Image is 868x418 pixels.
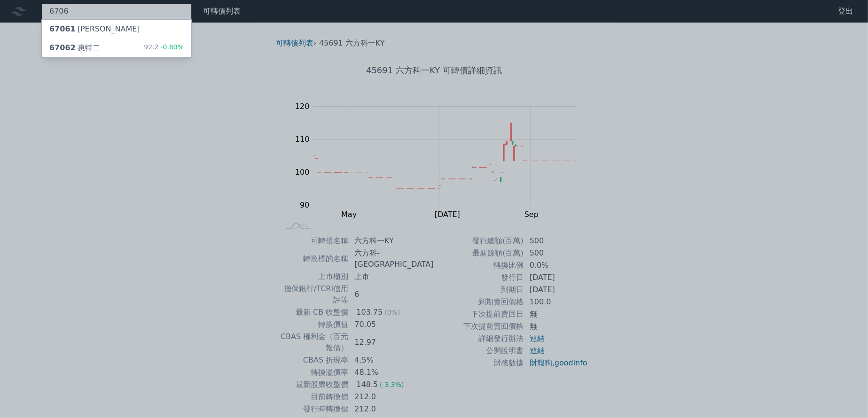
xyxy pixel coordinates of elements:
a: 67061[PERSON_NAME] [42,20,191,39]
span: -0.80% [158,43,184,51]
div: [PERSON_NAME] [49,23,140,35]
div: 惠特二 [49,42,100,54]
span: 67062 [49,43,76,52]
span: 67061 [49,24,76,33]
a: 67062惠特二 92.2-0.80% [42,39,191,57]
div: 92.2 [144,42,184,54]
